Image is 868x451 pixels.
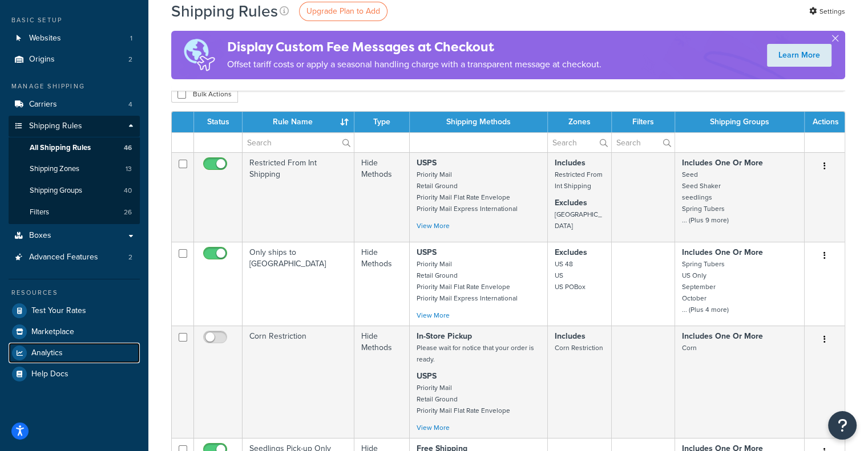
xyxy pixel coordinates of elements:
li: Shipping Rules [9,116,140,224]
span: Filters [30,208,49,217]
th: Zones [548,112,612,132]
small: Priority Mail Retail Ground Priority Mail Flat Rate Envelope Priority Mail Express International [417,169,518,214]
span: 2 [128,253,132,262]
strong: Includes One Or More [682,330,763,342]
th: Actions [805,112,845,132]
li: Advanced Features [9,247,140,268]
a: Analytics [9,343,140,363]
span: Carriers [29,100,57,109]
small: Spring Tubers US Only September October ... (Plus 4 more) [682,259,729,315]
span: 40 [124,186,132,196]
a: All Shipping Rules 46 [9,137,140,159]
input: Search [612,133,675,152]
th: Type [354,112,410,132]
span: 13 [126,164,132,174]
a: Shipping Rules [9,116,140,137]
span: Help Docs [31,369,68,379]
small: Priority Mail Retail Ground Priority Mail Flat Rate Envelope Priority Mail Express International [417,259,518,303]
a: Help Docs [9,364,140,384]
th: Shipping Groups [675,112,805,132]
img: duties-banner-06bc72dcb5fe05cb3f9472aba00be2ae8eb53ab6f0d8bb03d382ba314ac3c341.png [171,31,227,79]
span: Shipping Zones [30,164,79,174]
td: Hide Methods [354,152,410,242]
a: Shipping Zones 13 [9,159,140,180]
strong: Includes One Or More [682,246,763,258]
strong: Includes [555,157,586,169]
th: Filters [612,112,676,132]
th: Status [194,112,243,132]
a: Settings [809,3,845,19]
small: Seed Seed Shaker seedlings Spring Tubers ... (Plus 9 more) [682,169,729,225]
span: All Shipping Rules [30,143,91,153]
strong: Includes One Or More [682,157,763,169]
small: Corn Restriction [555,343,603,353]
a: Test Your Rates [9,300,140,321]
small: Please wait for notice that your order is ready. [417,343,534,364]
input: Search [243,133,354,152]
span: Marketplace [31,327,74,337]
a: View More [417,221,450,231]
li: Origins [9,49,140,70]
span: Shipping Rules [29,121,82,131]
small: Priority Mail Retail Ground Priority Mail Flat Rate Envelope [417,383,510,416]
td: Restricted From Int Shipping [243,152,354,242]
small: [GEOGRAPHIC_DATA] [555,209,602,231]
button: Open Resource Center [828,411,857,440]
td: Hide Methods [354,326,410,438]
span: 1 [130,34,132,43]
li: Shipping Groups [9,180,140,201]
strong: USPS [417,157,437,169]
a: Boxes [9,225,140,246]
li: Websites [9,28,140,49]
strong: In-Store Pickup [417,330,472,342]
strong: Excludes [555,246,587,258]
a: View More [417,422,450,433]
small: US 48 US US POBox [555,259,586,292]
span: Origins [29,55,55,64]
div: Basic Setup [9,15,140,25]
a: Shipping Groups 40 [9,180,140,201]
th: Shipping Methods [410,112,548,132]
a: Upgrade Plan to Add [299,2,387,21]
strong: Includes [555,330,586,342]
span: Analytics [31,348,63,358]
input: Search [548,133,611,152]
span: Upgrade Plan to Add [306,5,380,17]
a: Origins 2 [9,49,140,70]
a: Carriers 4 [9,94,140,115]
span: 26 [124,208,132,217]
p: Offset tariff costs or apply a seasonal handling charge with a transparent message at checkout. [227,56,601,72]
button: Bulk Actions [171,86,238,103]
span: Websites [29,34,61,43]
span: Shipping Groups [30,186,82,196]
a: Websites 1 [9,28,140,49]
a: Advanced Features 2 [9,247,140,268]
small: Restricted From Int Shipping [555,169,603,191]
a: Marketplace [9,322,140,342]
span: Advanced Features [29,253,98,262]
li: All Shipping Rules [9,137,140,159]
a: Filters 26 [9,202,140,223]
td: Hide Methods [354,242,410,326]
span: Boxes [29,231,51,241]
small: Corn [682,343,697,353]
th: Rule Name : activate to sort column ascending [243,112,354,132]
span: 46 [124,143,132,153]
li: Filters [9,202,140,223]
strong: Excludes [555,197,587,209]
span: Test Your Rates [31,306,86,316]
td: Only ships to [GEOGRAPHIC_DATA] [243,242,354,326]
div: Manage Shipping [9,82,140,91]
td: Corn Restriction [243,326,354,438]
li: Shipping Zones [9,159,140,180]
a: View More [417,310,450,320]
div: Resources [9,288,140,298]
span: 2 [128,55,132,64]
a: Learn More [767,44,831,67]
strong: USPS [417,246,437,258]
